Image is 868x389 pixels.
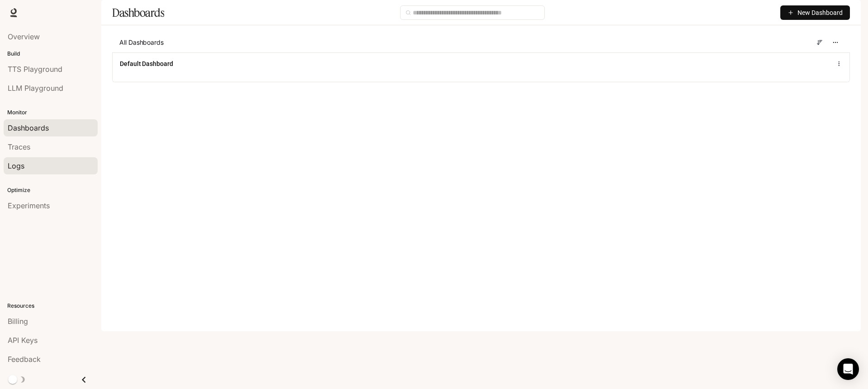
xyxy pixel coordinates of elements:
[120,59,173,68] a: Default Dashboard
[780,5,850,20] button: New Dashboard
[837,358,859,380] div: Open Intercom Messenger
[112,4,164,22] h1: Dashboards
[797,8,843,18] span: New Dashboard
[119,38,164,47] span: All Dashboards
